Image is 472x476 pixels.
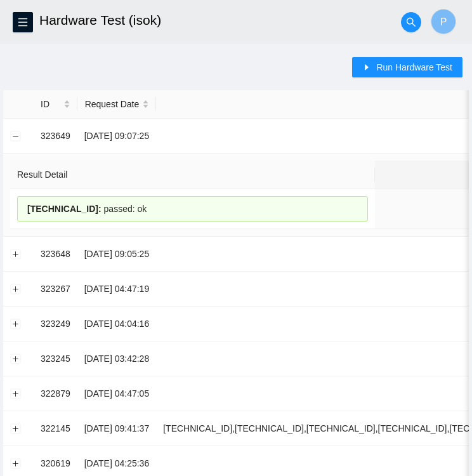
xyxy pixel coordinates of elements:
td: 323649 [34,119,77,154]
button: Expand row [11,458,21,468]
button: Expand row [11,423,21,433]
button: Expand row [11,319,21,329]
td: [DATE] 09:07:25 [77,119,156,154]
button: Expand row [11,284,21,294]
button: P [431,9,456,34]
td: 323267 [34,272,77,307]
td: 323648 [34,237,77,272]
td: 322145 [34,411,77,446]
td: [DATE] 09:05:25 [77,237,156,272]
th: Result Detail [10,161,375,189]
td: [DATE] 04:47:05 [77,376,156,411]
td: 323245 [34,341,77,376]
span: Run Hardware Test [376,60,452,74]
span: P [440,14,447,30]
td: [DATE] 04:04:16 [77,307,156,341]
button: menu [13,12,33,32]
td: [DATE] 03:42:28 [77,341,156,376]
td: 323249 [34,307,77,341]
span: [TECHNICAL_ID] : [27,204,102,214]
button: search [401,12,421,32]
button: caret-rightRun Hardware Test [352,57,462,77]
td: [DATE] 09:41:37 [77,411,156,446]
span: search [402,17,421,27]
td: 322879 [34,376,77,411]
span: caret-right [362,63,371,73]
button: Expand row [11,249,21,259]
button: Expand row [11,388,21,399]
button: Expand row [11,354,21,364]
button: Collapse row [11,131,21,141]
div: passed: ok [17,196,368,221]
span: menu [13,17,32,27]
td: [DATE] 04:47:19 [77,272,156,307]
